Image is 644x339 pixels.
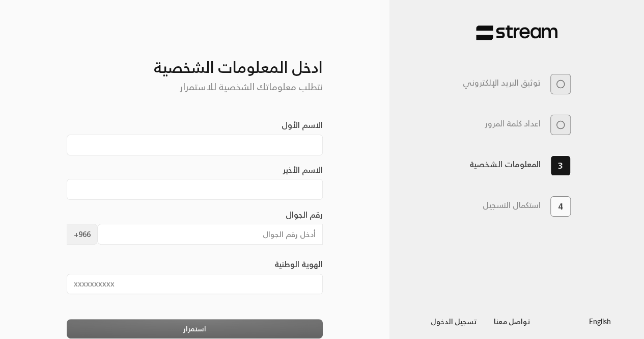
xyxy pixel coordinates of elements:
input: أدخل رقم الجوال [97,224,323,245]
span: 4 [558,200,563,213]
label: الهوية الوطنية [274,258,323,270]
h3: اعداد كلمة المرور [484,119,540,128]
label: الاسم الأول [282,119,323,131]
h3: توثيق البريد الإلكتروني [463,78,540,88]
h3: استكمال التسجيل [483,200,540,210]
a: تسجيل الدخول [423,315,486,328]
span: 3 [558,159,563,172]
span: +966 [67,224,98,245]
img: Stream Pay [476,25,557,41]
input: xxxxxxxxxx [67,274,323,295]
h5: نتطلب معلوماتك الشخصية للاستمرار [67,82,323,93]
h3: المعلومات الشخصية [469,160,540,169]
label: الاسم الأخير [283,164,323,176]
button: تسجيل الدخول [423,311,486,330]
button: تواصل معنا [486,311,539,330]
label: رقم الجوال [286,208,323,221]
h3: ادخل المعلومات الشخصية [67,41,323,76]
a: تواصل معنا [486,315,539,328]
a: English [589,311,611,330]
